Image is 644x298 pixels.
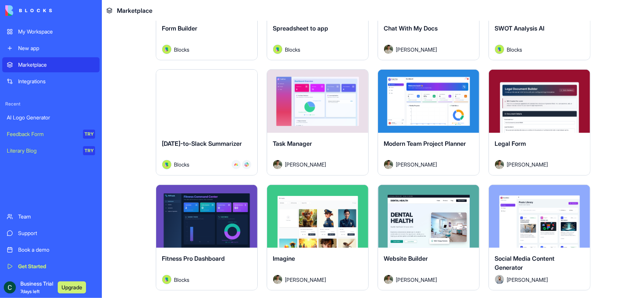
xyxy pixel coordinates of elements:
span: Task Manager [273,140,312,147]
span: SWOT Analysis AI [495,24,545,32]
img: Avatar [273,160,282,169]
img: Avatar [495,160,504,169]
span: [PERSON_NAME] [396,46,437,53]
span: Blocks [174,276,190,284]
span: Blocks [174,160,190,168]
img: Monday_mgmdm1.svg [234,162,238,167]
div: TRY [83,146,95,155]
div: Support [18,229,95,237]
span: [PERSON_NAME] [285,276,326,284]
div: Team [18,213,95,220]
a: Feedback FormTRY [2,127,100,142]
div: My Workspace [18,28,95,35]
div: AI Logo Generator [7,114,95,121]
a: Literary BlogTRY [2,143,100,158]
a: Book a demo [2,242,100,257]
a: Website BuilderAvatar[PERSON_NAME] [378,185,480,291]
span: Blocks [285,46,301,53]
span: [PERSON_NAME] [507,160,548,168]
a: Social Media Content GeneratorAvatar[PERSON_NAME] [489,185,590,291]
div: Literary Blog [7,147,78,154]
a: New app [2,41,100,56]
a: Get Started [2,259,100,274]
a: Legal FormAvatar[PERSON_NAME] [489,69,590,176]
a: [DATE]-to-Slack SummarizerAvatarBlocks [156,69,258,176]
div: TRY [83,130,95,139]
img: Avatar [384,160,393,169]
span: Recent [2,101,100,107]
img: Avatar [495,275,504,284]
img: Avatar [495,45,504,54]
img: Avatar [162,45,171,54]
a: Support [2,226,100,241]
div: Integrations [18,78,95,85]
span: [PERSON_NAME] [285,160,326,168]
span: [PERSON_NAME] [396,276,437,284]
a: ImagineAvatar[PERSON_NAME] [267,185,369,291]
span: Modern Team Project Planner [384,140,466,147]
div: Book a demo [18,246,95,254]
img: Slack_i955cf.svg [244,162,249,167]
span: [PERSON_NAME] [507,276,548,284]
span: Website Builder [384,255,428,262]
a: Task ManagerAvatar[PERSON_NAME] [267,69,369,176]
span: Blocks [174,46,190,53]
img: Avatar [273,275,282,284]
span: Form Builder [162,24,198,32]
span: Social Media Content Generator [495,255,555,271]
img: Avatar [162,160,171,169]
span: Blocks [507,46,523,53]
img: Avatar [384,275,393,284]
span: Legal Form [495,140,526,147]
a: My Workspace [2,24,100,39]
img: Avatar [162,275,171,284]
span: [DATE]-to-Slack Summarizer [162,140,242,147]
span: Imagine [273,255,295,262]
a: Fitness Pro DashboardAvatarBlocks [156,185,258,291]
a: Modern Team Project PlannerAvatar[PERSON_NAME] [378,69,480,176]
img: ACg8ocJJPdUwLSOoem4tna9yKtp5wDBz2Ku8DOjpd8Lxe9vJz7dCfQ=s96-c [4,281,16,293]
div: Get Started [18,263,95,270]
a: AI Logo Generator [2,110,100,125]
a: Integrations [2,74,100,89]
div: New app [18,44,95,52]
div: Marketplace [18,61,95,69]
a: Marketplace [2,57,100,72]
button: Upgrade [58,281,86,293]
a: Team [2,209,100,224]
img: logo [5,5,52,16]
span: Marketplace [117,6,152,15]
img: Avatar [384,45,393,54]
span: Chat With My Docs [384,24,438,32]
span: Business Trial [20,280,53,295]
img: Avatar [273,45,282,54]
span: Spreadsheet to app [273,24,329,32]
div: Feedback Form [7,130,78,138]
span: 7 days left [20,289,40,294]
span: Fitness Pro Dashboard [162,255,225,262]
span: [PERSON_NAME] [396,160,437,168]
